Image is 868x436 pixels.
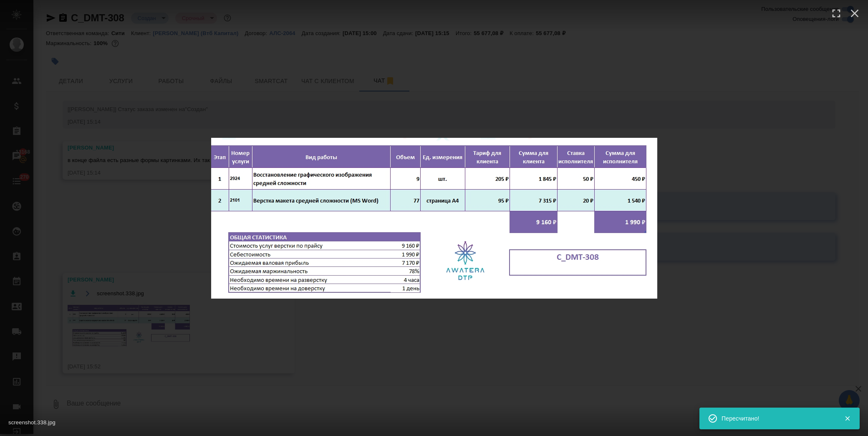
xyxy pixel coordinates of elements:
[211,138,657,299] img: screenshot.338.jpg
[839,415,856,422] button: Закрыть
[827,4,845,23] button: Enter fullscreen (f)
[722,414,832,423] div: Пересчитано!
[845,4,864,23] button: Close (esc)
[8,419,56,426] span: screenshot.338.jpg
